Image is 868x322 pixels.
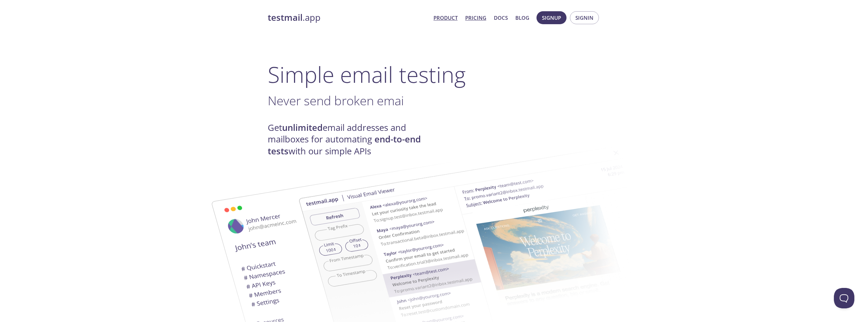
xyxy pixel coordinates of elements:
[282,122,323,134] strong: unlimited
[494,13,508,22] a: Docs
[433,13,458,22] a: Product
[465,13,486,22] a: Pricing
[268,61,601,88] h1: Simple email testing
[834,288,854,308] iframe: Help Scout Beacon - Open
[515,13,529,22] a: Blog
[570,11,599,24] button: Signin
[268,133,421,157] strong: end-to-end tests
[542,13,561,22] span: Signup
[268,122,434,157] h4: Get email addresses and mailboxes for automating with our simple APIs
[268,92,404,109] span: Never send broken emai
[268,12,303,24] strong: testmail
[536,11,567,24] button: Signup
[268,12,428,24] a: testmail.app
[575,13,593,22] span: Signin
